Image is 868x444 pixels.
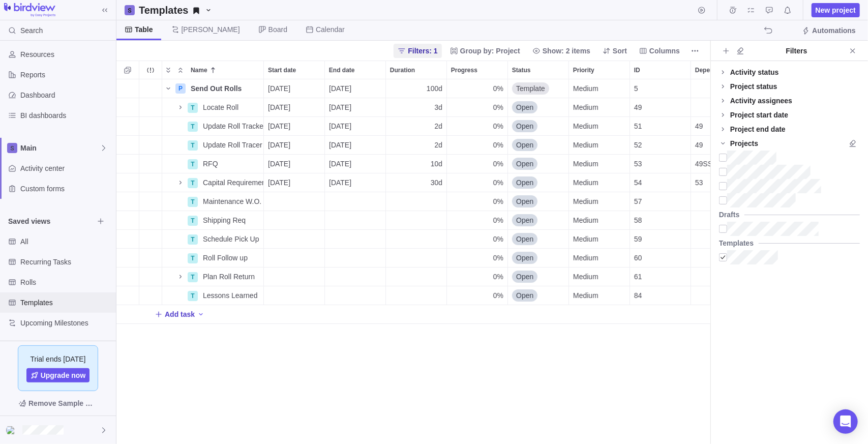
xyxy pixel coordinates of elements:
[508,230,569,249] div: Status
[733,44,747,58] span: Clear all filters
[325,249,386,268] div: End date
[447,155,507,173] div: 0%
[447,79,508,98] div: Progress
[427,83,442,94] span: 100d
[26,368,90,382] span: Upgrade now
[630,79,691,98] div: ID
[730,124,786,134] div: Project end date
[508,79,568,98] div: Template
[203,102,238,112] span: Locate Roll
[508,173,568,192] div: Open
[630,173,691,192] div: 54
[191,65,207,75] span: Name
[264,268,325,286] div: Start date
[188,253,198,263] div: T
[139,192,162,211] div: Trouble indication
[516,140,533,150] span: Open
[174,63,187,77] span: Collapse
[408,46,437,56] span: Filters: 1
[691,249,752,268] div: Dependency
[781,8,795,16] a: Notifications
[325,230,386,249] div: End date
[139,136,162,155] div: Trouble indication
[139,155,162,173] div: Trouble indication
[268,24,287,35] span: Board
[162,211,264,230] div: Name
[325,192,386,211] div: End date
[630,192,691,211] div: ID
[386,98,447,117] div: Duration
[691,211,752,230] div: Dependency
[630,98,691,117] div: ID
[493,102,503,112] span: 0%
[493,140,503,150] span: 0%
[569,268,630,286] div: Priority
[460,46,520,56] span: Group by: Project
[20,143,100,153] span: Main
[635,44,684,58] span: Columns
[325,136,386,155] div: End date
[199,155,263,173] div: RFQ
[762,8,776,16] a: Approval requests
[688,44,702,58] span: More actions
[386,117,447,136] div: Duration
[264,192,325,211] div: Start date
[41,370,86,380] span: Upgrade now
[329,177,351,188] span: [DATE]
[162,136,264,155] div: Name
[730,81,777,92] div: Project status
[28,397,98,409] span: Remove Sample Data
[139,249,162,268] div: Trouble indication
[569,230,630,249] div: Priority
[508,173,569,192] div: Status
[386,192,447,211] div: Duration
[508,249,569,268] div: Status
[325,286,386,305] div: End date
[630,230,691,249] div: ID
[386,61,446,79] div: Duration
[431,159,442,169] span: 10d
[447,173,507,192] div: 0%
[188,234,198,245] div: T
[264,79,325,98] div: Start date
[175,83,186,94] div: P
[139,79,162,98] div: Trouble indication
[394,44,441,58] span: Filters: 1
[447,117,508,136] div: Progress
[691,117,752,136] div: Dependency
[569,98,630,116] div: Medium
[20,236,112,247] span: All
[199,98,263,116] div: Locate Roll
[329,121,351,131] span: [DATE]
[846,136,860,151] span: Clear all filters
[325,268,386,286] div: End date
[203,140,262,150] span: Update Roll Tracer
[264,98,325,117] div: Start date
[162,79,264,98] div: Name
[726,3,740,17] span: Time logs
[508,268,569,286] div: Status
[386,211,447,230] div: Duration
[329,83,351,94] span: [DATE]
[691,192,752,211] div: Dependency
[188,103,198,113] div: T
[329,159,351,169] span: [DATE]
[833,409,858,434] div: Open Intercom Messenger
[630,155,691,173] div: ID
[508,286,569,305] div: Status
[203,159,218,169] span: RFQ
[569,192,630,211] div: Priority
[139,173,162,192] div: Trouble indication
[386,249,447,268] div: Duration
[691,268,752,286] div: Dependency
[264,117,325,136] div: Start date
[20,110,112,121] span: BI dashboards
[203,177,263,188] span: Capital Requirements
[630,155,691,173] div: 53
[493,121,503,131] span: 0%
[573,102,598,112] span: Medium
[434,140,442,150] span: 2d
[162,155,264,173] div: Name
[569,286,630,305] div: Priority
[162,63,174,77] span: Expand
